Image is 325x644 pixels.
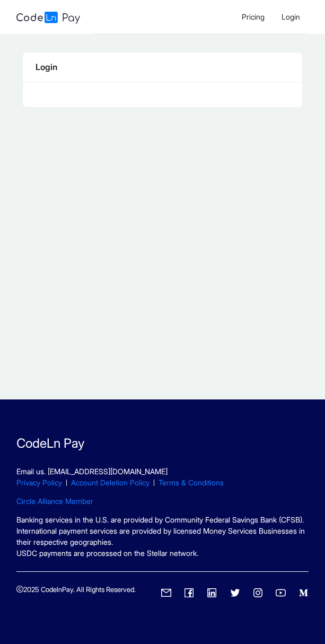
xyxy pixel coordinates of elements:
a: linkedin [207,586,217,599]
p: CodeLn Pay [16,434,309,453]
a: medium [298,586,309,599]
span: linkedin [207,588,217,598]
a: Email us. [EMAIL_ADDRESS][DOMAIN_NAME] [16,467,168,476]
span: Pricing [242,12,265,21]
a: Account Deletion Policy [71,478,150,487]
a: twitter [230,586,240,599]
span: mail [161,588,171,598]
a: Circle Alliance Member [16,497,93,506]
a: mail [161,586,171,599]
span: Banking services in the U.S. are provided by Community Federal Savings Bank (CFSB). International... [16,515,305,558]
span: facebook [184,588,194,598]
a: facebook [184,586,194,599]
span: youtube [276,588,286,598]
a: instagram [253,586,263,599]
div: Login [36,60,289,74]
img: logo [16,12,80,24]
p: 2025 CodelnPay. All Rights Reserved. [16,585,136,595]
a: Terms & Conditions [159,478,224,487]
span: instagram [253,588,263,598]
a: Privacy Policy [16,478,62,487]
span: Login [282,12,300,21]
span: twitter [230,588,240,598]
span: copyright [16,586,23,593]
span: medium [298,588,309,598]
a: youtube [276,586,286,599]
